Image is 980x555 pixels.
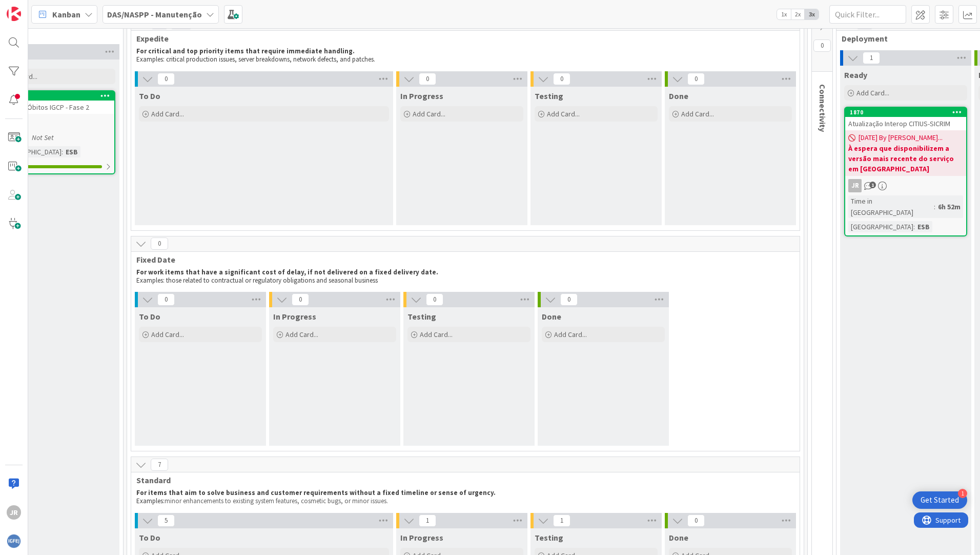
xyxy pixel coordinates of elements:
div: 6h 52m [935,201,963,212]
div: JR [845,179,966,192]
a: 1870Atualização Interop CITIUS-SICRIM[DATE] By [PERSON_NAME]...À espera que disponibilizem a vers... [844,107,967,236]
span: 0 [553,73,570,85]
span: Kanban [52,8,80,21]
span: 3x [805,9,819,19]
span: Add Card... [681,109,714,118]
span: Testing [407,311,436,322]
span: Testing [535,91,563,101]
span: 0 [419,73,436,85]
i: Not Set [32,133,54,142]
b: DAS/NASPP - Manutenção [107,9,202,19]
span: 7 [151,459,168,471]
span: Add Card... [547,109,580,118]
div: 1870 [845,108,966,117]
span: 1 [553,514,570,527]
span: Add Card... [151,330,184,339]
span: [DATE] By [PERSON_NAME]... [859,132,943,143]
div: Open Get Started checklist, remaining modules: 1 [912,491,967,509]
span: Done [669,91,688,101]
span: In Progress [400,532,443,543]
span: 1x [777,9,791,19]
span: Examples: [136,497,165,505]
div: JR [7,505,21,520]
span: In Progress [400,91,443,101]
span: Testing [535,532,563,543]
span: Support [22,2,47,14]
strong: For critical and top priority items that require immediate handling. [136,47,355,55]
span: Add Card... [554,330,587,339]
b: À espera que disponibilizem a versão mais recente do serviço em [GEOGRAPHIC_DATA] [848,143,963,174]
span: 0 [813,39,831,52]
span: Connectivity [818,84,828,132]
span: Add Card... [420,330,453,339]
img: Visit kanbanzone.com [7,7,21,21]
div: ESB [915,221,932,232]
div: 1870Atualização Interop CITIUS-SICRIM [845,108,966,130]
span: : [62,146,63,157]
div: 1870 [850,109,966,116]
p: minor enhancements to existing system features, cosmetic bugs, or minor issues. [136,497,790,505]
span: Examples: critical production issues, server breakdowns, network defects, and patches. [136,55,375,64]
span: Add Card... [285,330,318,339]
span: 1 [869,182,876,188]
strong: For work items that have a significant cost of delay, if not delivered on a fixed delivery date. [136,268,438,276]
span: Add Card... [856,88,889,97]
span: Standard [136,475,787,485]
div: Time in [GEOGRAPHIC_DATA] [848,195,934,218]
span: 0 [151,237,168,250]
div: 1 [958,489,967,498]
span: To Do [139,91,160,101]
span: 1 [863,52,880,64]
strong: For items that aim to solve business and customer requirements without a fixed timeline or sense ... [136,488,496,497]
span: Examples: those related to contractual or regulatory obligations and seasonal business [136,276,378,285]
div: JR [848,179,862,192]
span: Done [669,532,688,543]
span: In Progress [273,311,316,322]
span: 2x [791,9,805,19]
span: 0 [157,293,175,306]
div: [GEOGRAPHIC_DATA] [848,221,913,232]
span: 0 [426,293,443,306]
span: Fixed Date [136,254,787,265]
span: 0 [292,293,309,306]
div: Get Started [921,495,959,505]
span: Ready [844,70,867,80]
span: Done [542,311,561,322]
span: 0 [687,514,705,527]
span: To Do [139,532,160,543]
span: Add Card... [413,109,445,118]
span: : [934,201,935,212]
span: : [913,221,915,232]
img: avatar [7,534,21,548]
div: ESB [63,146,80,157]
span: Add Card... [151,109,184,118]
span: 5 [157,514,175,527]
input: Quick Filter... [829,5,906,24]
div: Atualização Interop CITIUS-SICRIM [845,117,966,130]
span: 0 [560,293,578,306]
span: 0 [687,73,705,85]
span: 1 [419,514,436,527]
span: 0 [157,73,175,85]
span: To Do [139,311,160,322]
span: Expedite [136,33,787,44]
